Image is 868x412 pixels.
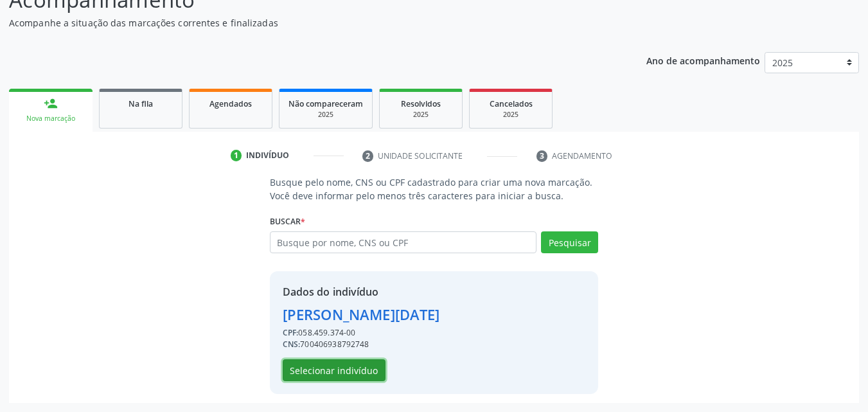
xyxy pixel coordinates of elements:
[9,16,604,30] p: Acompanhe a situação das marcações correntes e finalizadas
[288,98,363,109] span: Não compareceram
[270,231,537,253] input: Busque por nome, CNS ou CPF
[209,98,252,109] span: Agendados
[490,98,533,109] span: Cancelados
[128,98,153,109] span: Na fila
[18,114,84,123] div: Nova marcação
[646,52,760,68] p: Ano de acompanhamento
[246,150,289,161] div: Indivíduo
[283,359,385,381] button: Selecionar indivíduo
[44,96,58,111] div: person_add
[401,98,441,109] span: Resolvidos
[479,110,543,120] div: 2025
[283,304,440,325] div: [PERSON_NAME][DATE]
[283,327,440,339] div: 058.459.374-00
[541,231,598,253] button: Pesquisar
[283,339,440,350] div: 700406938792748
[288,110,363,120] div: 2025
[389,110,453,120] div: 2025
[231,150,242,161] div: 1
[270,175,599,202] p: Busque pelo nome, CNS ou CPF cadastrado para criar uma nova marcação. Você deve informar pelo men...
[283,284,440,300] div: Dados do indivíduo
[270,211,305,231] label: Buscar
[283,339,301,350] span: CNS:
[283,327,299,338] span: CPF:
